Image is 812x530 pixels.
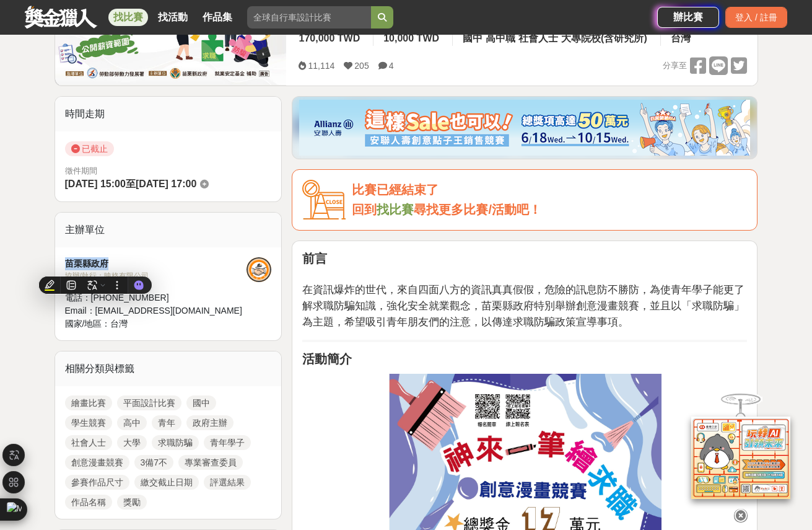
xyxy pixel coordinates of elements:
a: 國中 [186,395,216,410]
span: [DATE] 17:00 [136,179,196,189]
a: 辦比賽 [657,7,719,28]
div: 電話： [PHONE_NUMBER] [65,291,247,304]
span: 台灣 [671,33,691,43]
span: 4 [389,61,394,71]
span: 11,114 [308,61,334,71]
span: 尋找更多比賽/活動吧！ [414,203,541,216]
div: 主辦單位 [55,213,282,247]
span: 170,000 TWD [299,33,360,43]
a: 青年 [152,415,181,430]
a: 找活動 [153,9,193,26]
div: 苗栗縣政府 [65,257,247,270]
span: 社會人士 [518,33,558,43]
a: 學生競賽 [65,415,112,430]
div: 登入 / 註冊 [725,7,787,28]
span: 國中 [463,33,482,43]
a: 創意漫畫競賽 [65,455,129,470]
a: 繪畫比賽 [65,395,112,410]
div: 時間走期 [55,97,282,131]
span: 已截止 [65,141,114,156]
a: 政府主辦 [186,415,234,430]
a: 作品集 [198,9,237,26]
div: 相關分類與標籤 [55,351,282,386]
a: 求職防騙 [152,435,199,450]
div: 比賽已經結束了 [352,180,747,200]
a: 找比賽 [377,203,414,216]
span: 分享至 [663,56,687,75]
span: [DATE] 15:00 [65,179,126,189]
a: 平面設計比賽 [117,395,181,410]
span: 在資訊爆炸的世代，來自四面八方的資訊真真假假，危險的訊息防不勝防，為使青年學子能更了解求職防騙知識，強化安全就業觀念，苗栗縣政府特別舉辦創意漫畫競賽，並且以「求職防騙」為主題，希望吸引青年朋友們... [302,283,744,328]
strong: 活動簡介 [302,352,352,366]
a: 獎勵 [117,495,147,510]
a: 繳交截止日期 [134,475,199,490]
a: 社會人士 [65,435,112,450]
a: 高中 [117,415,147,430]
input: 全球自行車設計比賽 [247,6,371,29]
span: 10,000 TWD [383,33,439,43]
div: 協辦/執行： 映格有限公司 [65,270,247,281]
span: 205 [354,61,369,71]
span: 高中職 [486,33,515,43]
strong: 前言 [302,252,327,265]
span: 回到 [352,203,377,216]
div: Email： [EMAIL_ADDRESS][DOMAIN_NAME] [65,304,247,317]
span: 徵件期間 [65,166,97,175]
a: 作品名稱 [65,495,112,510]
a: 專業審查委員 [178,455,243,470]
a: 3備7不 [134,455,174,470]
a: 找比賽 [108,9,148,26]
img: d2146d9a-e6f6-4337-9592-8cefde37ba6b.png [691,417,790,499]
img: dcc59076-91c0-4acb-9c6b-a1d413182f46.png [299,100,750,156]
span: 國家/地區： [65,319,111,329]
img: Icon [302,180,346,220]
a: 青年學子 [204,435,251,450]
span: 台灣 [110,319,128,329]
span: 至 [126,179,136,189]
a: 評選結果 [204,475,251,490]
a: 大學 [117,435,147,450]
a: 參賽作品尺寸 [65,475,129,490]
span: 大專院校(含研究所) [561,33,647,43]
